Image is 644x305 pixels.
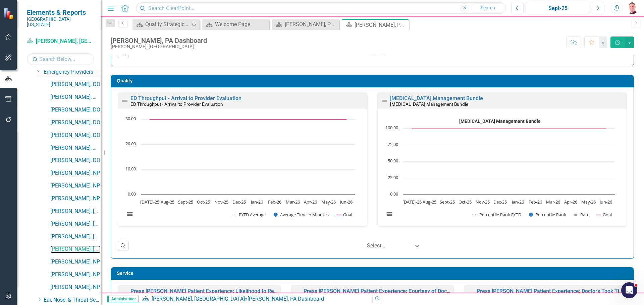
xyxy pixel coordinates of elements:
img: Not Defined [294,290,302,298]
small: [GEOGRAPHIC_DATA][US_STATE] [27,16,94,27]
text: 75.00 [388,141,398,147]
img: Not Defined [380,97,388,105]
a: Quality Strategic Value Dashboard [134,20,190,28]
text: 25.00 [388,174,398,180]
a: [PERSON_NAME], DO [50,106,101,114]
div: [PERSON_NAME], PA Dashboard [248,296,324,302]
div: Severe Sepsis and Septic Shock Management Bundle. Highcharts interactive chart. [381,116,623,225]
button: Show Goal [596,212,612,218]
button: Show FYTD Average [232,212,266,218]
text: Sept-25 [178,199,193,205]
text: 30.00 [125,116,136,122]
a: [PERSON_NAME], [GEOGRAPHIC_DATA] [152,296,245,302]
text: Jun-26 [339,199,353,205]
text: Oct-25 [197,199,210,205]
text: Nov-25 [476,199,490,205]
h3: Service [117,271,630,276]
div: Welcome Page [215,20,268,28]
text: May-26 [581,199,596,205]
img: Not Defined [467,290,475,298]
iframe: Intercom live chat [621,282,637,298]
text: Oct-25 [459,199,472,205]
span: Search [481,5,495,10]
a: [PERSON_NAME], NP [50,182,101,190]
small: ED Throughput - Arrival to Provider Evaluation [130,101,223,107]
button: View chart menu, Chart [125,210,135,219]
a: [PERSON_NAME], NP [50,258,101,266]
text: 0.00 [390,191,398,197]
a: [PERSON_NAME], PA Dashboard [274,20,337,28]
img: Not Defined [121,290,129,298]
div: Quality Strategic Value Dashboard [145,20,190,28]
a: [PERSON_NAME], NP [50,284,101,291]
svg: Interactive chart [121,116,359,225]
a: [PERSON_NAME], [GEOGRAPHIC_DATA] [50,245,101,253]
img: David Richard [626,2,638,14]
div: Sept-25 [528,4,588,12]
button: Search [471,3,504,13]
text: [DATE]-25 [402,199,422,205]
button: View chart menu, Severe Sepsis and Septic Shock Management Bundle [385,210,394,219]
g: Goal, series 3 of 3. Line with 12 data points. [149,118,348,121]
text: Nov-25 [214,199,228,205]
span: Administrator [107,296,139,302]
a: [PERSON_NAME], MD [50,93,101,101]
text: Dec-25 [232,199,246,205]
a: Press [PERSON_NAME] Patient Experience: Likelihood to Recommend [130,288,298,294]
div: [PERSON_NAME], PA Dashboard [355,21,407,29]
div: Double-Click to Edit [377,92,627,227]
a: [PERSON_NAME], DO [50,157,101,164]
small: [MEDICAL_DATA] Management Bundle [390,101,468,107]
a: [PERSON_NAME], NP [50,195,101,203]
img: ClearPoint Strategy [3,7,15,19]
a: [PERSON_NAME], DO [50,132,101,139]
text: 0.00 [128,191,136,197]
text: Feb-26 [529,199,542,205]
a: Welcome Page [204,20,268,28]
a: Press [PERSON_NAME] Patient Experience: Courtesy of Doctors [304,288,456,294]
div: » [142,295,367,303]
text: Aug-25 [161,199,174,205]
text: Apr-26 [564,199,577,205]
text: Sept-25 [440,199,455,205]
button: Sept-25 [526,2,590,14]
text: Feb-26 [268,199,281,205]
a: [PERSON_NAME], DO [50,119,101,127]
a: [PERSON_NAME], NP [50,271,101,279]
text: Jan-26 [511,199,524,205]
button: Show Percentile Rank [529,212,567,218]
text: 100.00 [385,125,398,131]
button: Show Percentile Rank FYTD [472,212,522,218]
img: Not Defined [121,97,129,105]
div: [PERSON_NAME], PA Dashboard [285,20,337,28]
text: Mar-26 [286,199,300,205]
a: [PERSON_NAME], [GEOGRAPHIC_DATA] [50,208,101,215]
text: Aug-25 [423,199,436,205]
text: Apr-26 [304,199,317,205]
text: Jan-26 [250,199,263,205]
text: 20.00 [125,141,136,147]
a: Ear, Nose, & Throat Services [44,296,101,304]
a: [PERSON_NAME], MD [50,144,101,152]
text: Mar-26 [546,199,560,205]
text: 50.00 [388,158,398,164]
button: Show Goal [336,212,352,218]
text: Jun-26 [599,199,612,205]
span: Elements & Reports [27,8,94,16]
div: Chart. Highcharts interactive chart. [121,116,364,225]
a: [PERSON_NAME], NP [50,169,101,177]
div: [PERSON_NAME], PA Dashboard [111,37,207,44]
input: Search Below... [27,53,94,65]
button: Show Rate [574,212,589,218]
a: [PERSON_NAME], [GEOGRAPHIC_DATA] [27,37,94,45]
a: [PERSON_NAME], DO [50,81,101,88]
button: Show Average Time in Minutes [274,212,329,218]
a: [MEDICAL_DATA] Management Bundle [390,95,483,101]
div: Double-Click to Edit [118,92,367,227]
text: May-26 [321,199,336,205]
a: Emergency Providers [44,68,101,76]
a: [PERSON_NAME], [GEOGRAPHIC_DATA] [50,220,101,228]
a: [PERSON_NAME], [GEOGRAPHIC_DATA] [50,233,101,241]
div: [PERSON_NAME], [GEOGRAPHIC_DATA] [111,44,207,49]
